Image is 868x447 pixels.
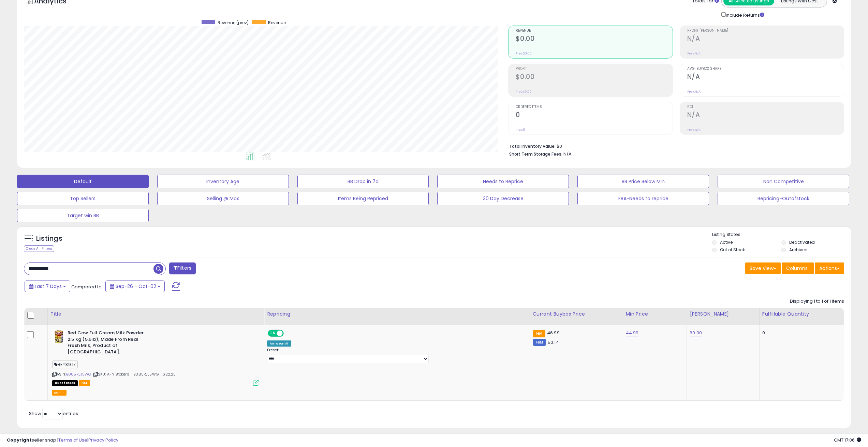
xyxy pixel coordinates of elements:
[718,192,849,205] button: Repricing-Outofstock
[626,310,684,318] div: Min Price
[268,20,286,26] span: Revenue
[7,437,118,444] div: seller snap | |
[687,90,701,94] small: Prev: N/A
[516,90,532,94] small: Prev: $0.00
[516,51,532,55] small: Prev: $0.00
[687,105,844,109] span: ROI
[218,20,249,26] span: Revenue (prev)
[533,339,546,346] small: FBM
[786,265,808,272] span: Columns
[690,310,756,318] div: [PERSON_NAME]
[687,29,844,33] span: Profit [PERSON_NAME]
[762,330,839,336] div: 0
[516,35,672,44] h2: $0.00
[297,175,429,188] button: BB Drop in 7d
[548,339,559,346] span: 50.14
[35,283,62,290] span: Last 7 Days
[79,380,90,386] span: FBA
[7,437,32,443] strong: Copyright
[790,298,844,305] div: Displaying 1 to 1 of 1 items
[687,35,844,44] h2: N/A
[718,175,849,188] button: Non Competitive
[116,283,156,290] span: Sep-26 - Oct-02
[66,371,91,377] a: B085RJJ5WG
[516,128,525,132] small: Prev: 0
[267,348,524,363] div: Preset:
[533,310,620,318] div: Current Buybox Price
[577,175,709,188] button: BB Price Below Min
[267,310,527,318] div: Repricing
[789,239,815,245] label: Deactivated
[17,209,149,222] button: Target win BB
[782,262,814,274] button: Columns
[17,175,149,188] button: Default
[297,192,429,205] button: Items Being Repriced
[52,390,67,396] button: admin
[626,330,639,336] a: 44.99
[50,310,261,318] div: Title
[17,192,149,205] button: Top Sellers
[29,410,78,417] span: Show: entries
[437,192,569,205] button: 30 Day Decrease
[533,330,545,337] small: FBA
[157,192,289,205] button: Selling @ Max
[268,331,277,336] span: ON
[68,330,150,357] b: Red Cow Full Cream Milk Powder 2.5 Kg (5.5lb), Made From Real Fresh Milk, Product of [GEOGRAPHIC_...
[36,234,62,243] h5: Listings
[516,29,672,33] span: Revenue
[92,371,176,377] span: | SKU: AFN Brokers - B085RJJ5WG - $22.25
[52,330,66,344] img: 51XHMK2iB1L._SL40_.jpg
[687,128,701,132] small: Prev: N/A
[716,11,773,19] div: Include Returns
[52,330,259,385] div: ASIN:
[516,67,672,71] span: Profit
[509,151,562,157] b: Short Term Storage Fees:
[687,51,701,55] small: Prev: N/A
[687,111,844,120] h2: N/A
[815,262,844,274] button: Actions
[52,380,78,386] span: All listings that are currently out of stock and unavailable for purchase on Amazon
[577,192,709,205] button: FBA-Needs to reprice
[283,331,294,336] span: OFF
[516,111,672,120] h2: 0
[745,262,781,274] button: Save View
[169,262,196,274] button: Filters
[437,175,569,188] button: Needs to Reprice
[547,330,560,336] span: 46.99
[267,340,291,347] div: Amazon AI
[687,67,844,71] span: Avg. Buybox Share
[834,437,861,443] span: 2025-10-10 17:06 GMT
[88,437,118,443] a: Privacy Policy
[789,247,808,253] label: Archived
[712,232,851,238] p: Listing States:
[516,73,672,82] h2: $0.00
[690,330,702,336] a: 60.00
[157,175,289,188] button: Inventory Age
[105,281,165,292] button: Sep-26 - Oct-02
[58,437,87,443] a: Terms of Use
[509,142,839,150] li: $0
[516,105,672,109] span: Ordered Items
[563,151,572,157] span: N/A
[71,284,103,290] span: Compared to:
[52,361,78,368] span: BE=39.17
[24,245,54,252] div: Clear All Filters
[720,239,733,245] label: Active
[762,310,841,318] div: Fulfillable Quantity
[509,143,556,149] b: Total Inventory Value:
[720,247,745,253] label: Out of Stock
[25,281,70,292] button: Last 7 Days
[687,73,844,82] h2: N/A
